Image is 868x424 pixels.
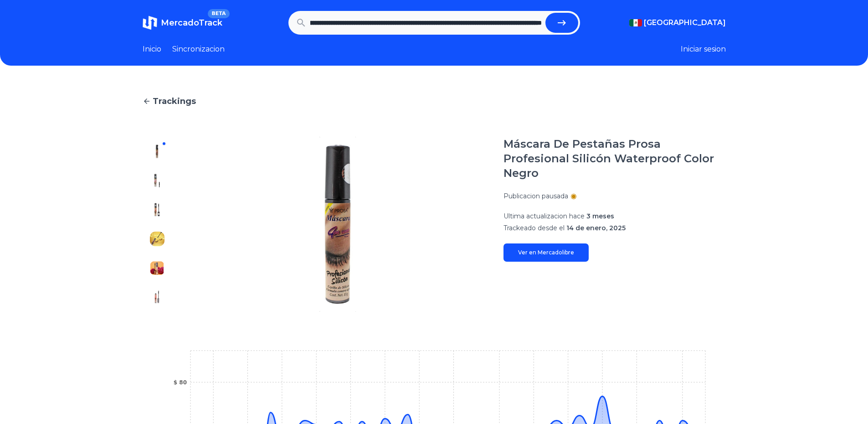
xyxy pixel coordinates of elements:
[644,17,726,28] span: [GEOGRAPHIC_DATA]
[629,19,642,26] img: Mexico
[503,137,726,181] h1: Máscara De Pestañas Prosa Profesional Silicón Waterproof Color Negro
[143,44,161,55] a: Inicio
[503,224,565,232] span: Trackeado desde el
[503,212,585,220] span: Ultima actualizacion hace
[173,379,186,386] tspan: $ 80
[143,95,726,108] a: Trackings
[150,290,164,305] img: Máscara De Pestañas Prosa Profesional Silicón Waterproof Color Negro
[208,9,229,18] span: BETA
[190,137,485,312] img: Máscara De Pestañas Prosa Profesional Silicón Waterproof Color Negro
[143,16,222,30] a: MercadoTrackBETA
[629,17,726,28] button: [GEOGRAPHIC_DATA]
[172,44,225,55] a: Sincronizacion
[150,173,164,188] img: Máscara De Pestañas Prosa Profesional Silicón Waterproof Color Negro
[586,212,614,220] span: 3 meses
[150,232,164,246] img: Máscara De Pestañas Prosa Profesional Silicón Waterproof Color Negro
[681,44,726,55] button: Iniciar sesion
[143,16,157,30] img: MercadoTrack
[153,95,196,108] span: Trackings
[150,144,164,159] img: Máscara De Pestañas Prosa Profesional Silicón Waterproof Color Negro
[566,224,626,232] span: 14 de enero, 2025
[503,243,589,262] a: Ver en Mercadolibre
[503,191,568,201] p: Publicacion pausada
[150,261,164,275] img: Máscara De Pestañas Prosa Profesional Silicón Waterproof Color Negro
[150,202,164,217] img: Máscara De Pestañas Prosa Profesional Silicón Waterproof Color Negro
[161,18,222,28] span: MercadoTrack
